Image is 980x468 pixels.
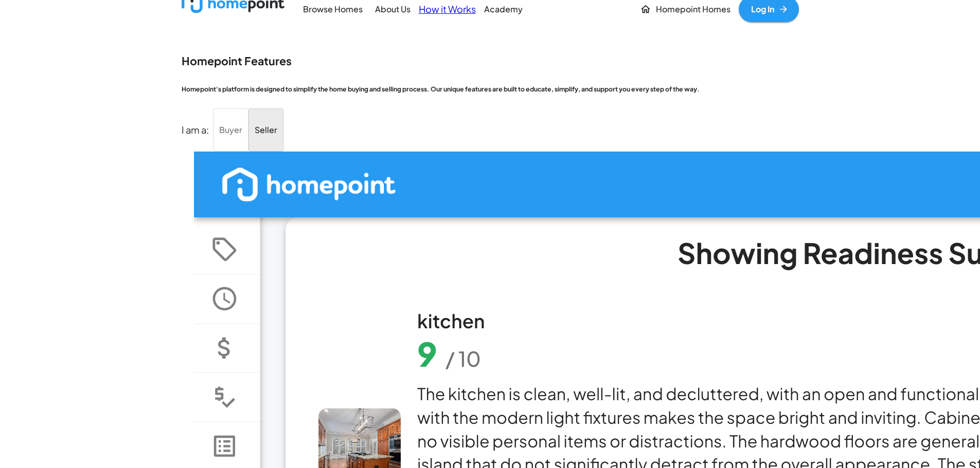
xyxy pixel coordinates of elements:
[219,123,242,137] p: Buyer
[375,4,411,15] p: About Us
[484,4,523,15] p: Academy
[248,108,283,152] button: Seller
[419,2,476,16] p: How it Works
[656,4,730,15] p: Homepoint Homes
[213,108,248,152] button: Buyer
[182,123,209,137] p: I am a:
[182,53,799,69] h3: Homepoint Features
[303,4,363,15] p: Browse Homes
[213,108,283,152] div: user type
[255,123,277,137] p: Seller
[182,84,799,93] h6: Homepoint's platform is designed to simplify the home buying and selling process. Our unique feat...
